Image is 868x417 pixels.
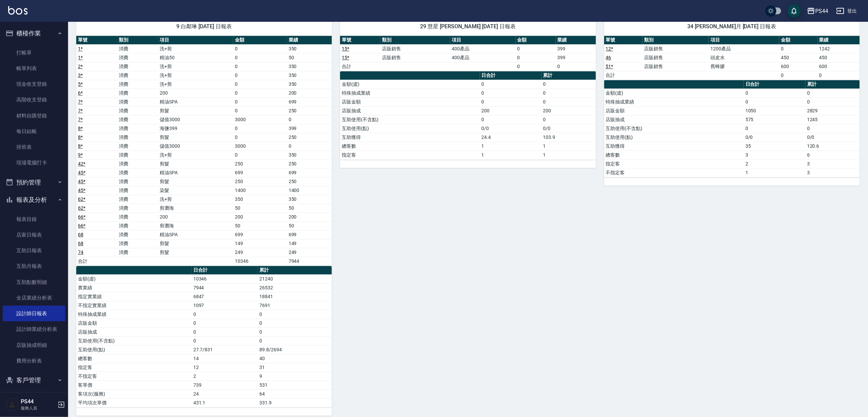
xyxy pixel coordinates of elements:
td: 739 [192,381,258,389]
td: 消費 [117,115,158,124]
td: 0 [516,62,556,71]
button: PS44 [804,4,831,18]
a: 68 [78,241,83,246]
th: 業績 [287,36,332,45]
td: 0 [233,124,287,133]
td: 431.1 [192,398,258,407]
td: 0 [233,97,287,106]
td: 0 [805,97,860,106]
td: 洗+剪 [158,80,233,89]
td: 剪瀏海 [158,204,233,212]
td: 消費 [117,80,158,89]
a: 設計師日報表 [3,306,65,321]
td: 0 [258,336,332,345]
th: 金額 [779,36,818,45]
td: 89.8/2694 [258,345,332,354]
td: 精油SPA [158,97,233,106]
td: 249 [233,248,287,257]
td: 不指定客 [76,372,192,381]
td: 103.9 [542,133,596,142]
td: 平均項次單價 [76,398,192,407]
td: 350 [287,150,332,159]
td: 400產品 [450,53,515,62]
table: a dense table [340,71,596,160]
th: 類別 [117,36,158,45]
td: 350 [287,71,332,80]
td: 699 [233,168,287,177]
h5: PS44 [21,398,55,405]
td: 消費 [117,177,158,186]
td: 0 [258,319,332,327]
td: 0 [258,327,332,336]
td: 50 [287,204,332,212]
th: 累計 [258,266,332,275]
img: Logo [8,6,28,15]
button: 櫃檯作業 [3,25,65,42]
td: 合計 [604,71,643,80]
td: 200 [158,212,233,221]
td: 399 [556,53,596,62]
td: 店販抽成 [76,327,192,336]
td: 7944 [192,283,258,292]
td: 24.4 [480,133,542,142]
td: 0 [542,97,596,106]
td: 350 [287,44,332,53]
td: 0 [233,133,287,142]
td: 實業績 [76,283,192,292]
td: 3000 [233,115,287,124]
td: 消費 [117,71,158,80]
td: 18841 [258,292,332,301]
a: 報表目錄 [3,211,65,227]
a: 排班表 [3,139,65,155]
td: 1242 [818,44,860,53]
th: 單號 [604,36,643,45]
td: 洗+剪 [158,71,233,80]
td: 合計 [76,257,117,266]
td: 40 [258,354,332,363]
td: 0 [516,44,556,53]
span: 29 慧星 [PERSON_NAME] [DATE] 日報表 [348,23,588,30]
td: 250 [287,159,332,168]
th: 金額 [516,36,556,45]
td: 0 [480,115,542,124]
th: 項目 [709,36,779,45]
td: 1 [480,142,542,150]
th: 單號 [340,36,380,45]
td: 0 [542,89,596,97]
td: 0 [192,319,258,327]
td: 總客數 [604,150,744,159]
td: 店販金額 [340,97,480,106]
td: 0 [233,44,287,53]
th: 累計 [805,80,860,89]
td: 35 [744,142,805,150]
table: a dense table [76,266,332,407]
td: 250 [233,177,287,186]
td: 699 [287,97,332,106]
td: 0 [192,327,258,336]
td: 350 [287,62,332,71]
td: 1 [542,150,596,159]
button: 員工及薪資 [3,389,65,407]
td: 0/0 [542,124,596,133]
td: 精油SPA [158,168,233,177]
td: 24 [192,389,258,398]
td: 消費 [117,150,158,159]
td: 3 [805,159,860,168]
button: save [787,4,801,18]
a: 74 [78,250,83,255]
td: 剪髮 [158,133,233,142]
td: 客項次(服務) [76,389,192,398]
td: 消費 [117,133,158,142]
a: 互助日報表 [3,243,65,258]
th: 業績 [818,36,860,45]
td: 0 [818,71,860,80]
a: 設計師業績分析表 [3,321,65,337]
td: 0 [233,106,287,115]
table: a dense table [76,36,332,266]
td: 金額(虛) [604,89,744,97]
button: 登出 [834,5,860,17]
p: 服務人員 [21,405,55,411]
td: 店販銷售 [380,44,450,53]
td: 50 [233,221,287,230]
td: 消費 [117,62,158,71]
